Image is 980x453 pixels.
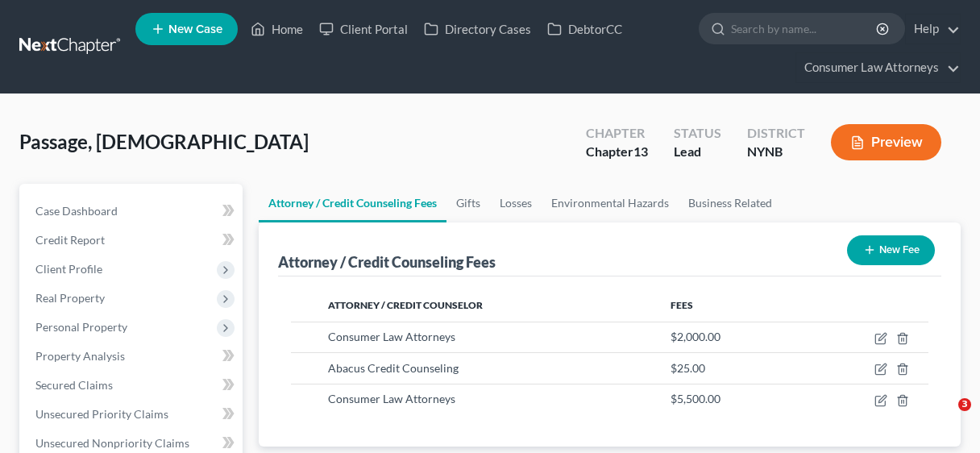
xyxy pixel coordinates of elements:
[490,184,542,222] a: Losses
[259,184,446,222] a: Attorney / Credit Counseling Fees
[539,15,630,44] a: DebtorCC
[671,330,720,343] span: $2,000.00
[679,184,782,222] a: Business Related
[23,226,243,255] a: Credit Report
[35,436,189,450] span: Unsecured Nonpriority Claims
[542,184,679,222] a: Environmental Hazards
[671,361,705,375] span: $25.00
[35,320,127,334] span: Personal Property
[35,233,105,247] span: Credit Report
[19,130,309,153] span: Passage, [DEMOGRAPHIC_DATA]
[925,398,964,437] iframe: Intercom live chat
[731,14,878,44] input: Search by name...
[796,53,960,82] a: Consumer Law Attorneys
[633,143,648,159] span: 13
[328,299,483,311] span: Attorney / Credit Counselor
[674,124,721,143] div: Status
[23,197,243,226] a: Case Dashboard
[847,235,935,265] button: New Fee
[586,124,648,143] div: Chapter
[671,392,720,405] span: $5,500.00
[311,15,416,44] a: Client Portal
[906,15,960,44] a: Help
[278,252,496,272] div: Attorney / Credit Counseling Fees
[416,15,539,44] a: Directory Cases
[958,398,971,411] span: 3
[23,371,243,400] a: Secured Claims
[586,143,648,161] div: Chapter
[35,291,105,305] span: Real Property
[168,23,222,35] span: New Case
[446,184,490,222] a: Gifts
[674,143,721,161] div: Lead
[35,407,168,421] span: Unsecured Priority Claims
[328,361,459,375] span: Abacus Credit Counseling
[747,143,805,161] div: NYNB
[23,342,243,371] a: Property Analysis
[35,262,102,276] span: Client Profile
[35,204,118,218] span: Case Dashboard
[747,124,805,143] div: District
[243,15,311,44] a: Home
[831,124,941,160] button: Preview
[23,400,243,429] a: Unsecured Priority Claims
[35,349,125,363] span: Property Analysis
[328,392,455,405] span: Consumer Law Attorneys
[671,299,693,311] span: Fees
[328,330,455,343] span: Consumer Law Attorneys
[35,378,113,392] span: Secured Claims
